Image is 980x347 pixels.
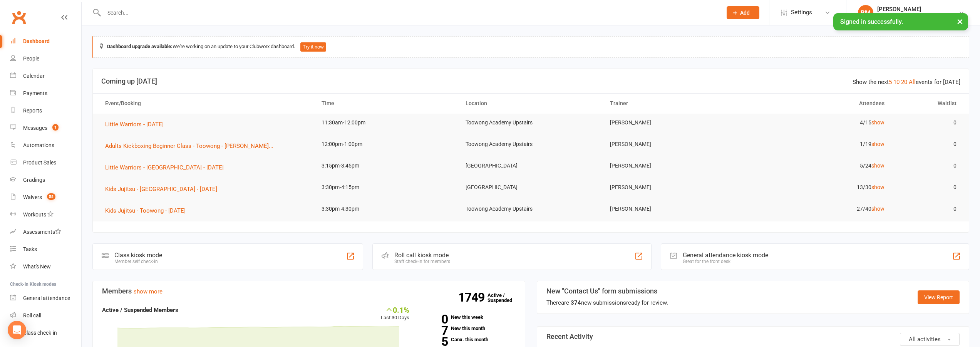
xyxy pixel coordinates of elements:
[23,229,61,235] div: Assessments
[546,287,668,295] h3: New "Contact Us" form submissions
[10,290,81,307] a: General attendance kiosk mode
[315,157,459,175] td: 3:15pm-3:45pm
[92,36,969,58] div: We're working on an update to your Clubworx dashboard.
[740,10,750,16] span: Add
[603,200,747,218] td: [PERSON_NAME]
[23,159,56,166] div: Product Sales
[105,207,186,214] span: Kids Jujitsu - Toowong - [DATE]
[901,79,907,85] a: 20
[23,107,42,114] div: Reports
[891,157,963,175] td: 0
[23,73,45,79] div: Calendar
[105,121,164,128] span: Little Warriors - [DATE]
[23,38,50,44] div: Dashboard
[683,251,768,259] div: General attendance kiosk mode
[105,142,273,149] span: Adults Kickboxing Beginner Class - Toowong - [PERSON_NAME]...
[105,206,191,215] button: Kids Jujitsu - Toowong - [DATE]
[10,223,81,241] a: Assessments
[10,324,81,342] a: Class kiosk mode
[909,336,941,343] span: All activities
[871,141,885,147] a: show
[877,6,958,13] div: [PERSON_NAME]
[747,178,891,196] td: 13/30
[791,4,812,21] span: Settings
[871,206,885,212] a: show
[23,90,47,96] div: Payments
[23,142,54,148] div: Automations
[105,120,169,129] button: Little Warriors - [DATE]
[10,189,81,206] a: Waivers 55
[10,171,81,189] a: Gradings
[23,330,57,336] div: Class check-in
[10,50,81,67] a: People
[603,157,747,175] td: [PERSON_NAME]
[918,290,960,304] a: View Report
[871,163,885,169] a: show
[900,333,960,346] button: All activities
[52,124,59,131] span: 1
[10,67,81,85] a: Calendar
[840,18,903,25] span: Signed in successfully.
[23,125,47,131] div: Messages
[421,315,516,320] a: 0New this week
[459,200,603,218] td: Toowong Academy Upstairs
[458,292,487,303] strong: 1749
[102,287,516,295] h3: Members
[23,295,70,301] div: General attendance
[871,184,885,190] a: show
[603,178,747,196] td: [PERSON_NAME]
[858,5,873,20] div: BM
[877,13,958,20] div: Martial Arts [GEOGRAPHIC_DATA]
[421,325,448,336] strong: 7
[10,241,81,258] a: Tasks
[10,102,81,119] a: Reports
[381,305,409,322] div: Last 30 Days
[459,157,603,175] td: [GEOGRAPHIC_DATA]
[546,333,960,340] h3: Recent Activity
[10,154,81,171] a: Product Sales
[134,288,162,295] a: show more
[105,164,224,171] span: Little Warriors - [GEOGRAPHIC_DATA] - [DATE]
[459,135,603,153] td: Toowong Academy Upstairs
[747,114,891,132] td: 4/15
[10,206,81,223] a: Workouts
[114,251,162,259] div: Class kiosk mode
[727,6,759,19] button: Add
[421,337,516,342] a: 5Canx. this month
[23,177,45,183] div: Gradings
[10,137,81,154] a: Automations
[953,13,967,30] button: ×
[105,186,217,193] span: Kids Jujitsu - [GEOGRAPHIC_DATA] - [DATE]
[9,8,28,27] a: Clubworx
[747,157,891,175] td: 5/24
[315,200,459,218] td: 3:30pm-4:30pm
[102,307,178,313] strong: Active / Suspended Members
[487,287,521,308] a: 1749Active / Suspended
[23,55,39,62] div: People
[10,258,81,275] a: What's New
[421,313,448,325] strong: 0
[891,178,963,196] td: 0
[459,94,603,113] th: Location
[315,135,459,153] td: 12:00pm-1:00pm
[891,200,963,218] td: 0
[10,307,81,324] a: Roll call
[10,119,81,137] a: Messages 1
[394,251,450,259] div: Roll call kiosk mode
[107,44,173,49] strong: Dashboard upgrade available:
[747,200,891,218] td: 27/40
[10,85,81,102] a: Payments
[683,259,768,264] div: Great for the front desk
[747,135,891,153] td: 1/19
[23,194,42,200] div: Waivers
[871,119,885,126] a: show
[394,259,450,264] div: Staff check-in for members
[23,246,37,252] div: Tasks
[23,312,41,319] div: Roll call
[571,299,581,306] strong: 374
[10,33,81,50] a: Dashboard
[421,326,516,331] a: 7New this month
[105,184,223,194] button: Kids Jujitsu - [GEOGRAPHIC_DATA] - [DATE]
[300,42,326,52] button: Try it now
[459,114,603,132] td: Toowong Academy Upstairs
